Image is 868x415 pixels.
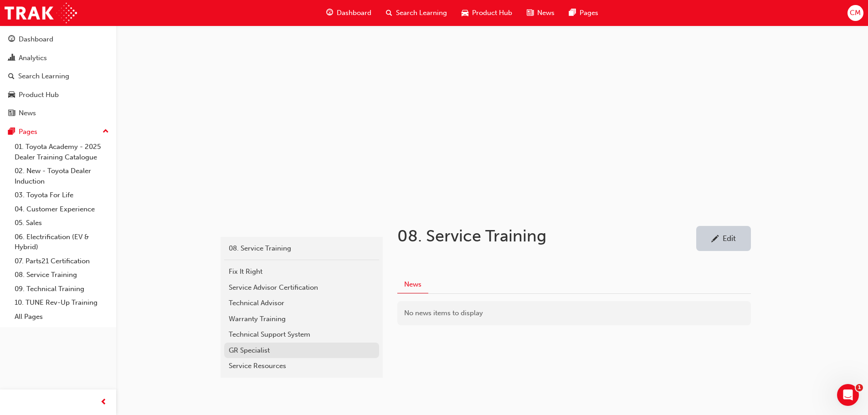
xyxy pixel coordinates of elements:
[224,327,379,343] a: Technical Support System
[224,311,379,327] a: Warranty Training
[8,128,15,136] span: pages-icon
[11,310,113,324] a: All Pages
[4,87,113,103] a: Product Hub
[837,384,859,406] iframe: Intercom live chat
[11,188,113,202] a: 03. Toyota For Life
[386,7,392,19] span: search-icon
[229,298,375,308] div: Technical Advisor
[696,226,751,251] a: Edit
[224,264,379,280] a: Fix It Right
[229,282,375,293] div: Service Advisor Certification
[8,36,15,44] span: guage-icon
[397,301,751,325] div: No news items to display
[229,345,375,356] div: GR Specialist
[856,384,863,391] span: 1
[100,397,107,408] span: prev-icon
[11,296,113,310] a: 10. TUNE Rev-Up Training
[11,230,113,254] a: 06. Electrification (EV & Hybrid)
[580,8,598,18] span: Pages
[224,295,379,311] a: Technical Advisor
[4,105,113,122] a: News
[850,8,861,18] span: CM
[8,72,15,81] span: search-icon
[11,254,113,268] a: 07. Parts21 Certification
[454,4,519,22] a: car-iconProduct Hub
[396,8,447,18] span: Search Learning
[723,234,736,243] div: Edit
[11,268,113,282] a: 08. Service Training
[8,109,15,118] span: news-icon
[229,243,375,254] div: 08. Service Training
[11,216,113,230] a: 05. Sales
[319,4,379,22] a: guage-iconDashboard
[103,126,109,138] span: up-icon
[4,29,113,123] button: DashboardAnalyticsSearch LearningProduct HubNews
[562,4,606,22] a: pages-iconPages
[229,329,375,340] div: Technical Support System
[4,123,113,140] button: Pages
[18,71,69,82] div: Search Learning
[847,5,863,21] button: CM
[224,241,379,256] a: 08. Service Training
[462,7,468,19] span: car-icon
[5,3,77,23] img: Trak
[11,202,113,216] a: 04. Customer Experience
[11,282,113,296] a: 09. Technical Training
[19,127,37,137] div: Pages
[19,90,59,100] div: Product Hub
[337,8,371,18] span: Dashboard
[326,7,333,19] span: guage-icon
[224,343,379,359] a: GR Specialist
[229,361,375,371] div: Service Resources
[379,4,454,22] a: search-iconSearch Learning
[229,314,375,324] div: Warranty Training
[527,7,534,19] span: news-icon
[4,50,113,67] a: Analytics
[224,358,379,374] a: Service Resources
[4,31,113,48] a: Dashboard
[4,68,113,85] a: Search Learning
[11,164,113,188] a: 02. New - Toyota Dealer Induction
[229,266,375,277] div: Fix It Right
[8,54,15,62] span: chart-icon
[19,53,47,63] div: Analytics
[397,226,696,246] h1: 08. Service Training
[472,8,512,18] span: Product Hub
[397,276,428,294] button: News
[569,7,576,19] span: pages-icon
[519,4,562,22] a: news-iconNews
[11,140,113,164] a: 01. Toyota Academy - 2025 Dealer Training Catalogue
[537,8,555,18] span: News
[19,34,53,45] div: Dashboard
[8,91,15,99] span: car-icon
[224,280,379,296] a: Service Advisor Certification
[711,235,719,244] span: pencil-icon
[19,108,36,118] div: News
